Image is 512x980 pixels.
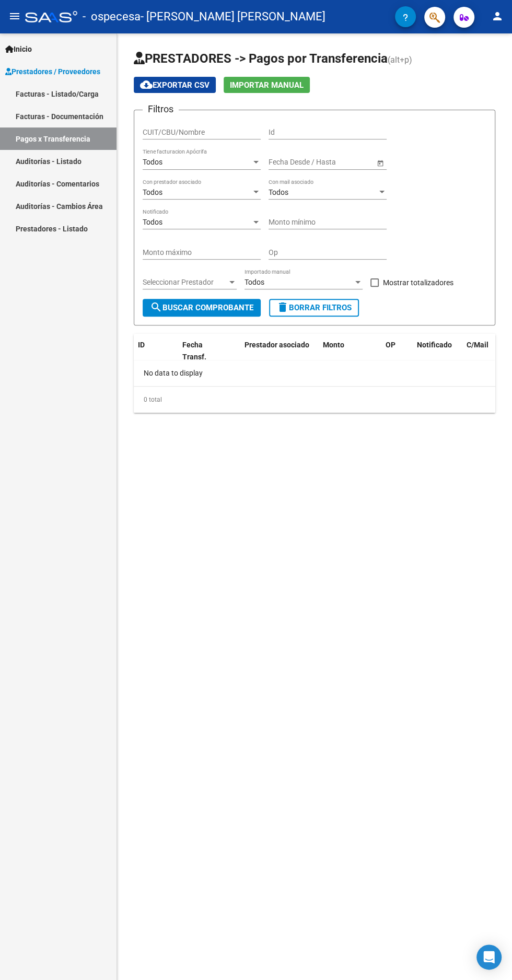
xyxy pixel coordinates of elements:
button: Buscar Comprobante [143,299,261,317]
span: Notificado [417,341,452,349]
span: (alt+p) [388,55,412,65]
span: OP [386,341,395,349]
div: No data to display [134,360,495,386]
span: - ospecesa [83,5,141,28]
span: C/Mail [467,341,488,349]
mat-icon: delete [276,301,289,313]
datatable-header-cell: Fecha Transf. [178,334,225,368]
span: Todos [143,218,162,226]
button: Open calendar [375,157,386,168]
datatable-header-cell: Monto [319,334,381,368]
span: Prestadores / Proveedores [5,66,100,77]
span: Mostrar totalizadores [383,276,453,289]
input: Fecha inicio [269,158,307,167]
mat-icon: person [491,10,504,22]
mat-icon: menu [8,10,21,22]
span: Monto [323,341,344,349]
span: Todos [143,188,162,196]
span: Importar Manual [230,80,304,90]
mat-icon: cloud_download [140,78,153,91]
input: Fecha fin [316,158,367,167]
datatable-header-cell: C/Mail [462,334,512,368]
span: Todos [143,158,162,166]
button: Borrar Filtros [269,299,359,317]
span: Todos [269,188,288,196]
div: 0 total [134,387,495,413]
span: Prestador asociado [245,341,309,349]
h3: Filtros [143,102,179,116]
span: Todos [245,278,264,286]
span: - [PERSON_NAME] [PERSON_NAME] [141,5,325,28]
datatable-header-cell: OP [381,334,413,368]
div: Open Intercom Messenger [476,944,502,970]
datatable-header-cell: Notificado [413,334,462,368]
span: ID [138,341,145,349]
datatable-header-cell: Prestador asociado [240,334,319,368]
span: Buscar Comprobante [150,303,253,312]
mat-icon: search [150,301,162,313]
span: Seleccionar Prestador [143,278,227,287]
span: Exportar CSV [140,80,210,90]
span: PRESTADORES -> Pagos por Transferencia [134,51,388,66]
span: Fecha Transf. [182,341,206,361]
span: Borrar Filtros [276,303,352,312]
button: Importar Manual [224,77,310,93]
button: Exportar CSV [134,77,216,93]
span: Inicio [5,43,32,55]
datatable-header-cell: ID [134,334,178,368]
